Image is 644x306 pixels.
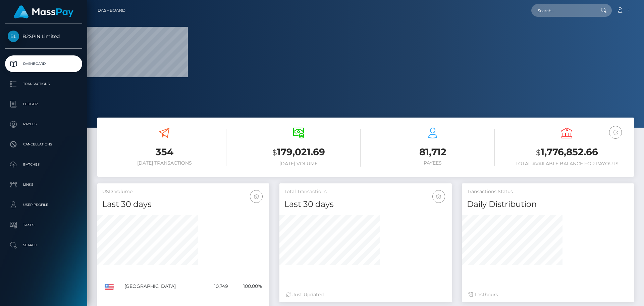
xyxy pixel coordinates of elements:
h5: USD Volume [102,188,264,195]
span: B2SPIN Limited [5,33,82,39]
a: Cancellations [5,136,82,153]
small: $ [536,148,541,157]
p: Dashboard [8,59,79,69]
h6: [DATE] Volume [236,161,361,167]
img: MassPay Logo [14,5,73,18]
p: Cancellations [8,139,79,149]
input: Search... [531,4,594,17]
h3: 1,776,852.66 [505,145,629,159]
h6: Payees [371,160,495,166]
h4: Daily Distribution [467,199,629,210]
td: 100.00% [230,279,264,294]
h5: Total Transactions [284,188,446,195]
a: Dashboard [5,55,82,72]
p: Taxes [8,220,79,230]
a: Transactions [5,76,82,92]
div: Last hours [469,291,627,298]
h4: Last 30 days [284,199,446,210]
a: Links [5,176,82,193]
p: Links [8,180,79,190]
a: Dashboard [98,3,125,17]
h5: Transactions Status [467,188,629,195]
h6: Total Available Balance for Payouts [505,161,629,167]
p: Search [8,240,79,250]
p: Transactions [8,79,79,89]
p: User Profile [8,200,79,210]
img: US.png [105,284,114,290]
td: 10,749 [203,279,230,294]
td: [GEOGRAPHIC_DATA] [122,279,203,294]
a: Payees [5,116,82,133]
p: Payees [8,119,79,129]
a: User Profile [5,196,82,213]
a: Search [5,237,82,254]
a: Ledger [5,96,82,113]
a: Batches [5,156,82,173]
div: Just Updated [286,291,445,298]
a: Taxes [5,217,82,233]
h3: 179,021.69 [236,145,361,159]
h3: 354 [102,145,226,159]
img: B2SPIN Limited [8,31,19,42]
p: Batches [8,160,79,170]
h6: [DATE] Transactions [102,160,226,166]
h3: 81,712 [371,145,495,159]
h4: Last 30 days [102,199,264,210]
small: $ [272,148,277,157]
p: Ledger [8,99,79,109]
